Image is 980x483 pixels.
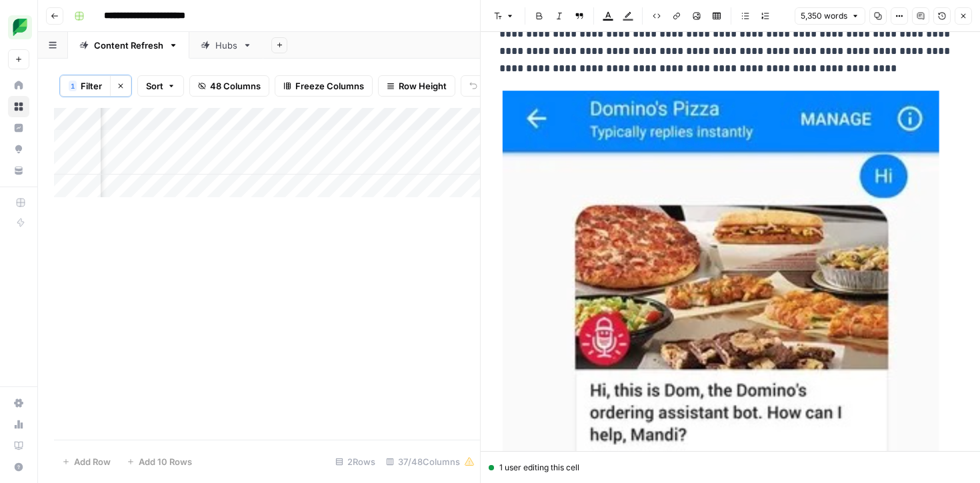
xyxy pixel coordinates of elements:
[137,75,184,97] button: Sort
[119,451,200,472] button: Add 10 Rows
[94,39,163,52] div: Content Refresh
[8,75,29,96] a: Home
[801,10,847,22] span: 5,350 words
[381,451,480,472] div: 37/48 Columns
[54,451,119,472] button: Add Row
[139,455,192,468] span: Add 10 Rows
[8,160,29,181] a: Your Data
[795,7,865,25] button: 5,350 words
[189,32,263,59] a: Hubs
[74,455,111,468] span: Add Row
[81,79,102,93] span: Filter
[295,79,364,93] span: Freeze Columns
[189,75,269,97] button: 48 Columns
[8,11,29,44] button: Workspace: SproutSocial
[8,96,29,117] a: Browse
[8,435,29,456] a: Learning Hub
[71,81,75,91] span: 1
[215,39,237,52] div: Hubs
[8,456,29,478] button: Help + Support
[210,79,261,93] span: 48 Columns
[8,139,29,160] a: Opportunities
[378,75,455,97] button: Row Height
[330,451,381,472] div: 2 Rows
[275,75,373,97] button: Freeze Columns
[68,32,189,59] a: Content Refresh
[146,79,163,93] span: Sort
[489,462,972,474] div: 1 user editing this cell
[8,392,29,414] a: Settings
[8,15,32,39] img: SproutSocial Logo
[60,75,110,97] button: 1Filter
[8,117,29,139] a: Insights
[399,79,447,93] span: Row Height
[8,414,29,435] a: Usage
[69,81,77,91] div: 1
